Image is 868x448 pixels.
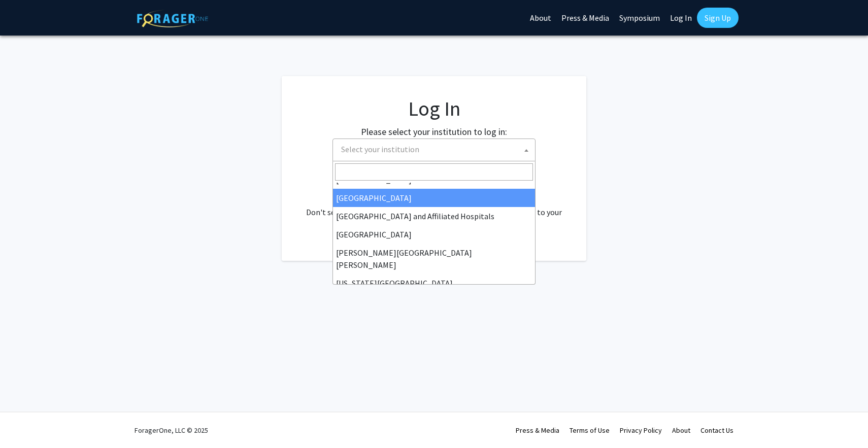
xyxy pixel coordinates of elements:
div: No account? . Don't see your institution? about bringing ForagerOne to your institution. [302,182,566,230]
li: [US_STATE][GEOGRAPHIC_DATA] [333,274,535,292]
li: [GEOGRAPHIC_DATA] [333,225,535,244]
a: Press & Media [516,426,559,435]
li: [PERSON_NAME][GEOGRAPHIC_DATA][PERSON_NAME] [333,244,535,274]
a: Privacy Policy [620,426,662,435]
a: Sign Up [697,8,739,28]
div: ForagerOne, LLC © 2025 [135,412,208,448]
iframe: Chat [8,402,43,440]
a: Contact Us [700,426,733,435]
span: Select your institution [337,139,535,160]
span: Select your institution [332,139,536,161]
a: Terms of Use [570,426,610,435]
li: [GEOGRAPHIC_DATA] and Affiliated Hospitals [333,207,535,225]
span: Select your institution [341,144,419,154]
li: [GEOGRAPHIC_DATA] [333,189,535,207]
img: ForagerOne Logo [137,10,208,27]
h1: Log In [302,96,566,121]
label: Please select your institution to log in: [361,125,507,139]
input: Search [335,163,533,181]
a: About [672,426,690,435]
